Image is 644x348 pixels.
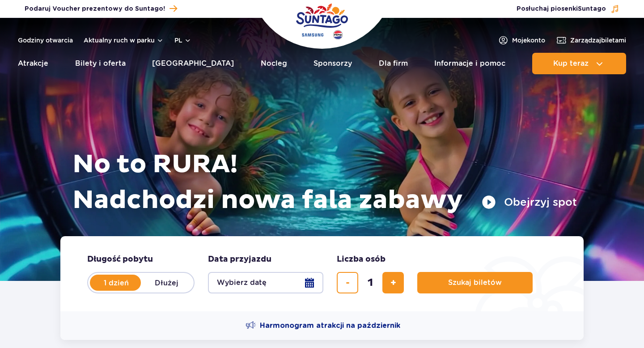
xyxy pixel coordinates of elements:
[174,36,191,45] button: pl
[18,36,73,45] a: Godziny otwarcia
[84,37,164,44] button: Aktualny ruch w parku
[246,320,400,331] a: Harmonogram atrakcji na październik
[261,53,287,74] a: Nocleg
[91,273,142,292] label: 1 dzień
[517,4,606,13] span: Posłuchaj piosenki
[208,254,271,265] span: Data przyjazdu
[482,195,577,209] button: Obejrzyj spot
[18,53,48,74] a: Atrakcje
[434,53,505,74] a: Informacje i pomoc
[25,4,165,13] span: Podaruj Voucher prezentowy do Suntago!
[60,236,584,311] form: Planowanie wizyty w Park of Poland
[208,272,323,293] button: Wybierz datę
[87,254,153,265] span: Długość pobytu
[448,279,502,287] span: Szukaj biletów
[25,3,177,15] a: Podaruj Voucher prezentowy do Suntago!
[532,53,626,74] button: Kup teraz
[382,272,404,293] button: dodaj bilet
[578,6,606,12] span: Suntago
[337,272,358,293] button: usuń bilet
[570,36,626,45] span: Zarządzaj biletami
[379,53,408,74] a: Dla firm
[498,35,545,46] a: Mojekonto
[72,147,577,218] h1: No to RURA! Nadchodzi nowa fala zabawy
[337,254,386,265] span: Liczba osób
[517,4,619,13] button: Posłuchaj piosenkiSuntago
[152,53,234,74] a: [GEOGRAPHIC_DATA]
[556,35,626,46] a: Zarządzajbiletami
[512,36,545,45] span: Moje konto
[360,272,381,293] input: liczba biletów
[417,272,533,293] button: Szukaj biletów
[314,53,352,74] a: Sponsorzy
[141,273,192,292] label: Dłużej
[553,59,589,68] span: Kup teraz
[260,321,400,331] span: Harmonogram atrakcji na październik
[75,53,126,74] a: Bilety i oferta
